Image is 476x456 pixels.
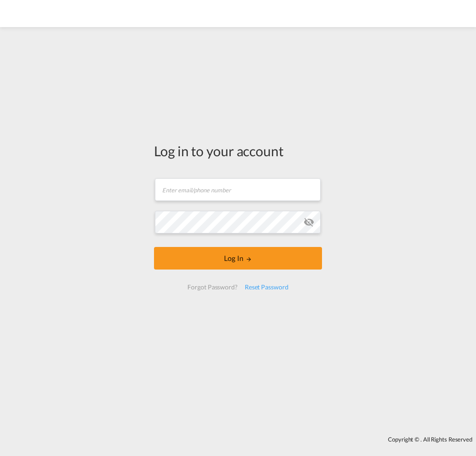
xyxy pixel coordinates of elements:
md-icon: icon-eye-off [303,217,314,228]
input: Enter email/phone number [155,178,321,201]
div: Log in to your account [154,141,322,160]
div: Reset Password [241,279,292,295]
button: LOGIN [154,247,322,270]
div: Forgot Password? [184,279,241,295]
